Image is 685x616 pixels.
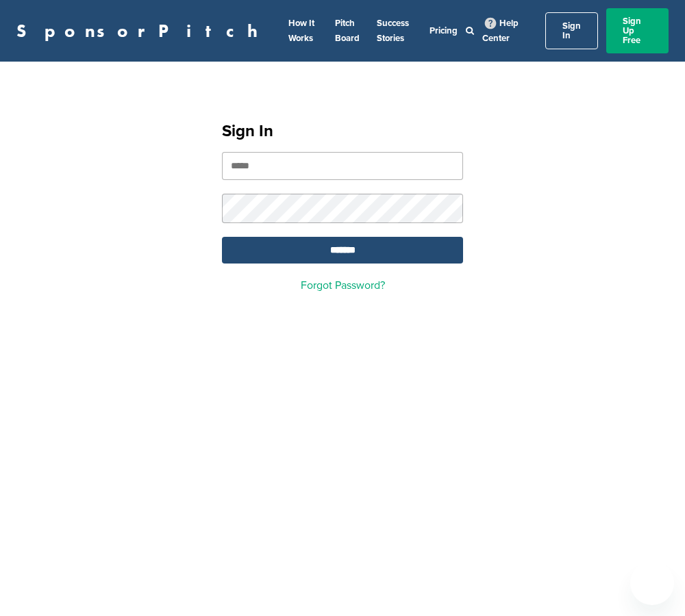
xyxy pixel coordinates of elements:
h1: Sign In [222,119,463,144]
a: Sign In [545,12,598,49]
a: Forgot Password? [301,279,385,292]
a: Pricing [429,25,458,36]
a: Help Center [482,15,519,47]
a: Pitch Board [335,18,360,44]
iframe: Button to launch messaging window [630,561,674,605]
a: How It Works [288,18,314,44]
a: Success Stories [377,18,409,44]
a: Sign Up Free [606,8,669,53]
a: SponsorPitch [16,22,266,40]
